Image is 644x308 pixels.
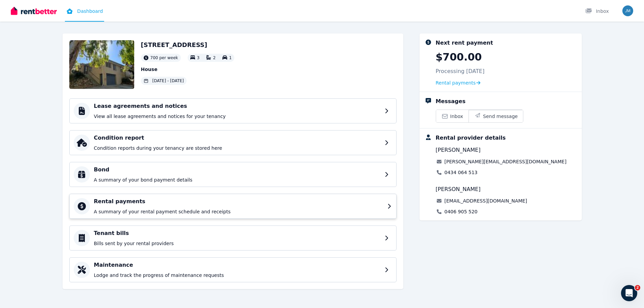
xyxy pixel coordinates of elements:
a: [PERSON_NAME][EMAIL_ADDRESS][DOMAIN_NAME] [445,158,567,165]
h4: Rental payments [94,197,383,206]
p: Lodge and track the progress of maintenance requests [94,272,381,279]
h4: Lease agreements and notices [94,102,381,110]
span: Rental payments [436,79,476,86]
span: Send message [483,113,518,120]
span: Inbox [450,113,463,120]
p: A summary of your bond payment details [94,176,381,183]
h4: Maintenance [94,261,381,269]
a: Inbox [436,110,469,122]
p: View all lease agreements and notices for your tenancy [94,113,381,120]
a: 0434 064 513 [445,169,478,176]
a: Rental payments [436,79,481,86]
p: Processing [DATE] [436,67,485,75]
div: Rental provider details [436,134,506,142]
p: A summary of your rental payment schedule and receipts [94,208,383,215]
span: [DATE] - [DATE] [152,78,184,84]
h4: Bond [94,166,381,174]
span: 2 [635,285,640,290]
div: Messages [436,97,466,105]
div: Inbox [585,8,609,15]
a: [EMAIL_ADDRESS][DOMAIN_NAME] [445,197,527,204]
p: Bills sent by your rental providers [94,240,381,247]
p: House [141,66,235,73]
span: 3 [197,55,200,60]
span: [PERSON_NAME] [436,185,481,193]
span: [PERSON_NAME] [436,146,481,154]
img: RentBetter [11,6,57,16]
p: Condition reports during your tenancy are stored here [94,145,381,151]
a: 0406 905 520 [445,208,478,215]
h2: [STREET_ADDRESS] [141,40,235,50]
span: 2 [213,55,216,60]
div: Next rent payment [436,39,493,47]
img: Property Url [69,40,134,89]
button: Send message [469,110,523,122]
p: $700.00 [436,51,482,63]
span: 700 per week [150,55,178,61]
img: Jane Etherington [622,5,633,16]
span: 1 [229,55,232,60]
h4: Tenant bills [94,229,381,237]
iframe: Intercom live chat [621,285,637,301]
h4: Condition report [94,134,381,142]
